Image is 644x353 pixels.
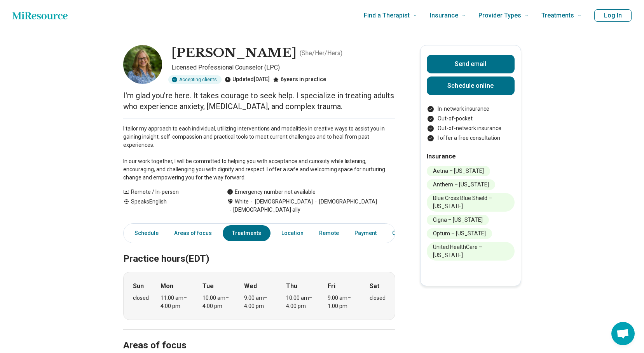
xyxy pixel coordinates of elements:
div: 9:00 am – 4:00 pm [244,294,274,310]
strong: Fri [328,282,335,291]
li: I offer a free consultation [427,134,515,142]
p: I'm glad you're here. It takes courage to seek help. I specialize in treating adults who experien... [123,90,395,112]
a: Credentials [387,225,426,241]
h2: Practice hours (EDT) [123,234,395,266]
a: Schedule [125,225,163,241]
h2: Areas of focus [123,320,395,352]
a: Areas of focus [169,225,216,241]
strong: Thu [286,282,297,291]
div: Emergency number not available [227,188,316,196]
div: 10:00 am – 4:00 pm [286,294,316,310]
h1: [PERSON_NAME] [171,45,297,61]
img: Sandra Monohan, Licensed Professional Counselor (LPC) [123,45,162,84]
div: Speaks English [123,198,211,214]
div: When does the program meet? [123,272,395,320]
span: White [235,198,249,206]
strong: Sun [133,282,144,291]
li: Aetna – [US_STATE] [427,166,490,176]
a: Treatments [223,225,271,241]
div: Open chat [611,322,635,345]
span: Find a Therapist [364,10,410,21]
ul: Payment options [427,105,515,142]
div: closed [370,294,386,302]
div: Accepting clients [168,75,222,84]
span: Provider Types [478,10,521,21]
span: [DEMOGRAPHIC_DATA] [313,198,377,206]
li: United HealthCare – [US_STATE] [427,242,515,261]
span: [DEMOGRAPHIC_DATA] [249,198,313,206]
div: Updated [DATE] [225,75,270,84]
strong: Tue [202,282,214,291]
p: Licensed Professional Counselor (LPC) [171,63,395,72]
li: Out-of-network insurance [427,124,515,132]
h2: Insurance [427,152,515,161]
a: Payment [350,225,381,241]
button: Send email [427,55,515,73]
li: Cigna – [US_STATE] [427,215,489,225]
strong: Sat [370,282,379,291]
li: Optum – [US_STATE] [427,228,492,239]
strong: Wed [244,282,257,291]
li: Blue Cross Blue Shield – [US_STATE] [427,193,515,212]
span: Insurance [430,10,458,21]
a: Remote [314,225,344,241]
a: Home page [12,8,68,23]
li: Out-of-pocket [427,115,515,123]
strong: Mon [161,282,173,291]
div: 10:00 am – 4:00 pm [202,294,232,310]
a: Location [277,225,308,241]
p: I tailor my approach to each individual, utilizing interventions and modalities in creative ways ... [123,125,395,182]
div: closed [133,294,149,302]
div: Remote / In-person [123,188,211,196]
div: 9:00 am – 1:00 pm [328,294,358,310]
div: 11:00 am – 4:00 pm [161,294,190,310]
li: In-network insurance [427,105,515,113]
li: Anthem – [US_STATE] [427,179,495,190]
p: ( She/Her/Hers ) [300,49,342,58]
span: Treatments [541,10,574,21]
button: Log In [594,9,632,22]
span: [DEMOGRAPHIC_DATA] ally [227,206,300,214]
a: Schedule online [427,77,515,95]
div: 6 years in practice [273,75,326,84]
